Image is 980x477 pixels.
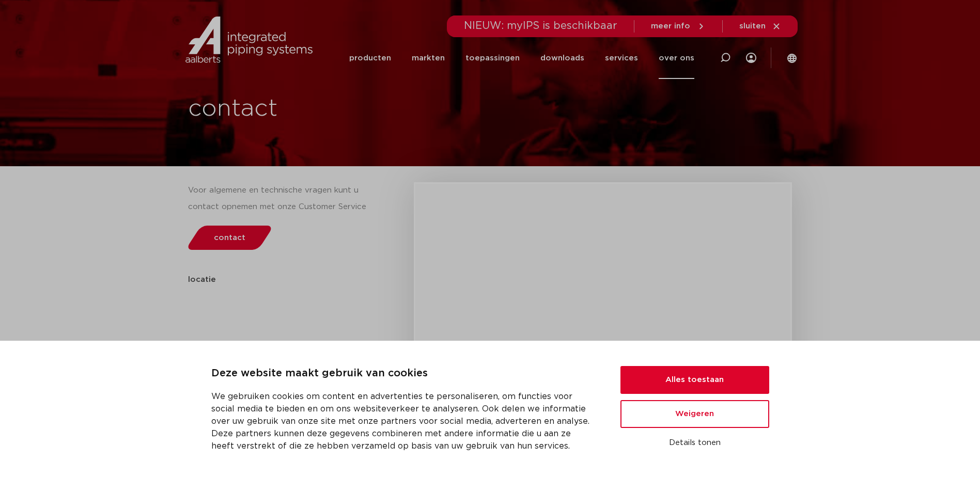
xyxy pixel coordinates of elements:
[746,37,756,79] div: my IPS
[349,37,391,79] a: producten
[739,22,781,31] a: sluiten
[605,37,638,79] a: services
[412,37,445,79] a: markten
[620,400,769,428] button: Weigeren
[651,22,706,31] a: meer info
[465,37,520,79] a: toepassingen
[188,92,528,125] h1: contact
[211,390,596,452] p: We gebruiken cookies om content en advertenties te personaliseren, om functies voor social media ...
[739,22,766,30] span: sluiten
[188,182,383,215] div: Voor algemene en technische vragen kunt u contact opnemen met onze Customer Service
[651,22,690,30] span: meer info
[188,276,216,283] strong: locatie
[620,434,769,452] button: Details tonen
[185,226,274,250] a: contact
[214,234,245,242] span: contact
[349,37,694,79] nav: Menu
[620,366,769,394] button: Alles toestaan
[540,37,584,79] a: downloads
[464,21,617,31] span: NIEUW: myIPS is beschikbaar
[211,365,596,382] p: Deze website maakt gebruik van cookies
[659,37,694,79] a: over ons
